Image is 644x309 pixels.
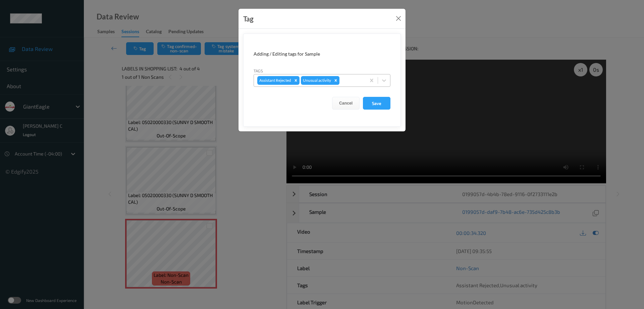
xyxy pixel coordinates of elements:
[332,97,360,110] button: Cancel
[254,68,263,74] label: Tags
[363,97,390,110] button: Save
[243,13,254,24] div: Tag
[394,14,403,23] button: Close
[292,76,300,85] div: Remove Assistant Rejected
[332,76,339,85] div: Remove Unusual activity
[257,76,292,85] div: Assistant Rejected
[301,76,332,85] div: Unusual activity
[254,51,390,57] div: Adding / Editing tags for Sample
